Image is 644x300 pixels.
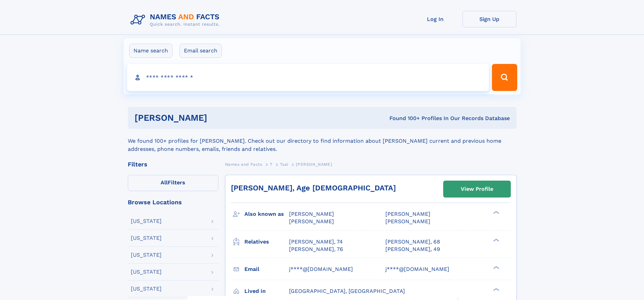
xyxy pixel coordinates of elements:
[131,269,162,275] div: [US_STATE]
[289,211,334,217] span: [PERSON_NAME]
[462,11,517,27] a: Sign Up
[128,175,218,191] label: Filters
[244,236,289,248] h3: Relatives
[492,287,500,292] div: ❯
[280,160,288,168] a: Tsai
[408,11,462,27] a: Log In
[289,238,343,246] a: [PERSON_NAME], 74
[270,160,272,168] a: T
[161,179,168,186] span: All
[385,238,440,246] a: [PERSON_NAME], 68
[128,199,218,205] div: Browse Locations
[289,218,334,225] span: [PERSON_NAME]
[289,246,343,253] a: [PERSON_NAME], 76
[244,208,289,220] h3: Also known as
[231,184,396,192] a: [PERSON_NAME], Age [DEMOGRAPHIC_DATA]
[492,64,517,91] button: Search Button
[385,246,440,253] a: [PERSON_NAME], 49
[461,181,493,197] div: View Profile
[444,181,510,197] a: View Profile
[131,252,162,258] div: [US_STATE]
[296,162,332,167] span: [PERSON_NAME]
[244,285,289,297] h3: Lived in
[131,235,162,241] div: [US_STATE]
[385,211,430,217] span: [PERSON_NAME]
[298,115,510,122] div: Found 100+ Profiles In Our Records Database
[385,218,430,225] span: [PERSON_NAME]
[244,263,289,275] h3: Email
[128,161,218,167] div: Filters
[225,160,262,168] a: Names and Facts
[180,44,222,58] label: Email search
[492,210,500,215] div: ❯
[129,44,172,58] label: Name search
[492,265,500,270] div: ❯
[492,238,500,242] div: ❯
[289,288,405,294] span: [GEOGRAPHIC_DATA], [GEOGRAPHIC_DATA]
[128,11,225,29] img: Logo Names and Facts
[131,218,162,224] div: [US_STATE]
[127,64,489,91] input: search input
[280,162,288,167] span: Tsai
[135,114,299,122] h1: [PERSON_NAME]
[131,286,162,292] div: [US_STATE]
[128,129,517,153] div: We found 100+ profiles for [PERSON_NAME]. Check out our directory to find information about [PERS...
[270,162,272,167] span: T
